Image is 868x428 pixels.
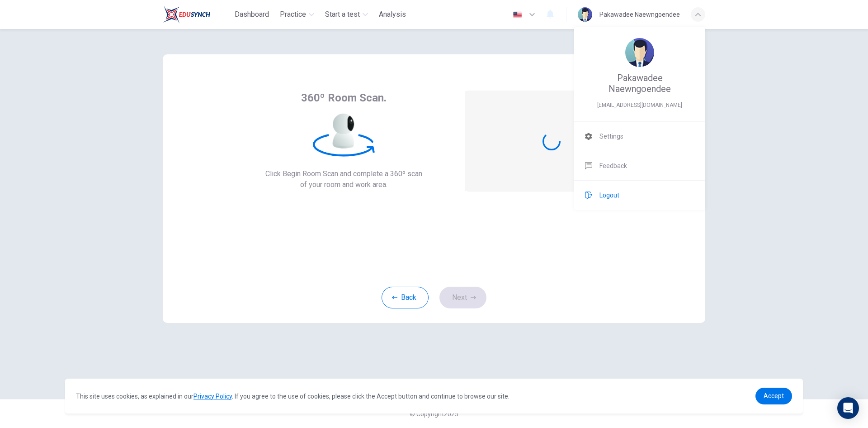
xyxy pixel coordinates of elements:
span: Logout [599,190,619,201]
span: Pakawadee Naewngoendee [585,72,694,94]
span: pam24740@hotmail.com [585,100,694,111]
span: Feedback [599,160,627,171]
span: Settings [599,131,623,142]
a: Settings [574,122,705,151]
div: Open Intercom Messenger [837,397,859,419]
img: Profile picture [625,38,654,67]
